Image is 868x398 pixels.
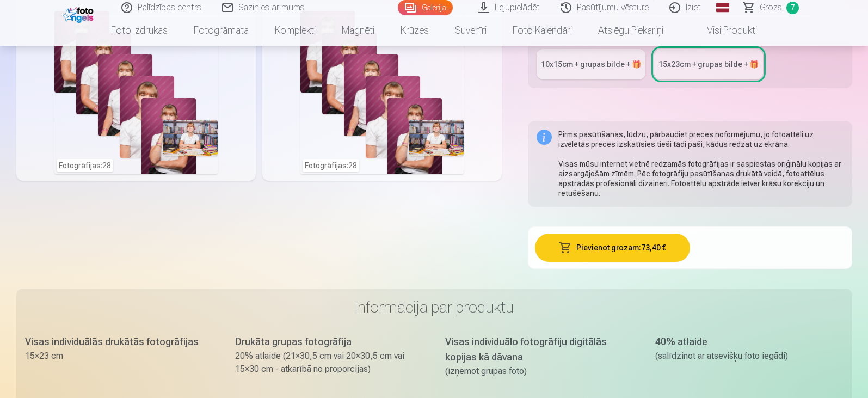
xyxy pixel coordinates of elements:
[442,15,500,46] a: Suvenīri
[658,59,759,70] div: 15x23сm + grupas bilde + 🎁
[25,297,844,317] h3: Informācija par produktu
[63,4,96,23] img: /fa1
[541,59,641,70] div: 10x15сm + grupas bilde + 🎁
[655,350,844,363] div: (salīdzinot ar atsevišķu foto iegādi)
[655,334,844,350] div: 40% atlaide
[676,15,770,46] a: Visi produkti
[98,15,181,46] a: Foto izdrukas
[535,234,690,262] button: Pievienot grozam:73,40 €
[654,49,763,79] a: 15x23сm + grupas bilde + 🎁
[25,350,213,363] div: 15×23 cm
[537,49,645,79] a: 10x15сm + grupas bilde + 🎁
[445,334,633,365] div: Visas individuālo fotogrāfiju digitālās kopijas kā dāvana
[558,130,843,198] div: Pirms pasūtīšanas, lūdzu, pārbaudiet preces noformējumu, jo fotoattēli uz izvēlētās preces izskat...
[786,2,799,14] span: 7
[235,334,423,350] div: Drukāta grupas fotogrāfija
[181,15,262,46] a: Fotogrāmata
[500,15,585,46] a: Foto kalendāri
[585,15,676,46] a: Atslēgu piekariņi
[25,334,213,350] div: Visas individuālās drukātās fotogrāfijas
[387,15,442,46] a: Krūzes
[445,365,633,378] div: (izņemot grupas foto)
[235,350,423,376] div: 20% atlaide (21×30,5 cm vai 20×30,5 cm vai 15×30 cm - atkarībā no proporcijas)
[329,15,387,46] a: Magnēti
[262,15,329,46] a: Komplekti
[760,1,782,14] span: Grozs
